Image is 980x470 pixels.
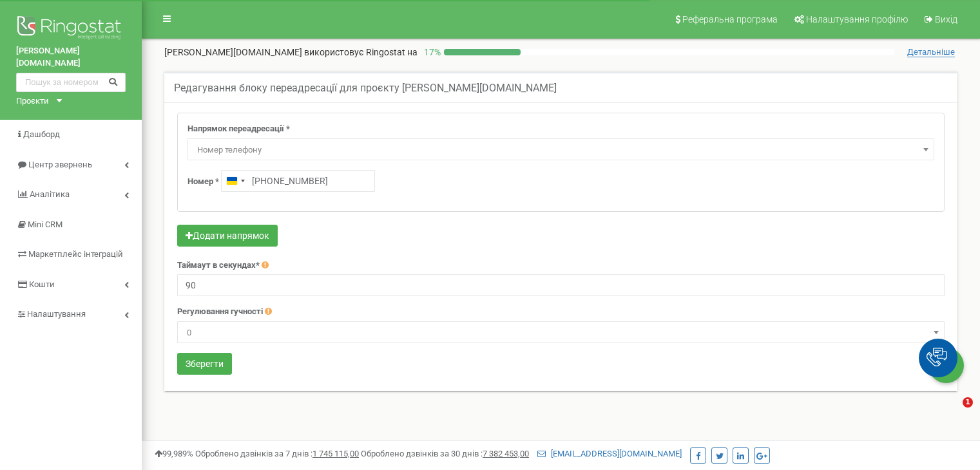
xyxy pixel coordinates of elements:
[29,279,55,289] span: Кошти
[177,321,945,343] span: 0
[935,14,957,24] span: Вихід
[177,259,260,272] label: Таймаут в секундах*
[312,449,359,458] u: 1 745 115,00
[936,397,967,428] iframe: Intercom live chat
[16,95,49,108] div: Проєкти
[192,141,930,159] span: Номер телефону
[28,249,123,259] span: Маркетплейс інтеграцій
[187,138,934,160] span: Номер телефону
[221,170,375,192] input: 050 123 4567
[187,176,219,188] label: Номер *
[16,73,126,92] input: Пошук за номером
[187,123,290,135] label: Напрямок переадресації *
[23,129,60,139] span: Дашборд
[963,397,973,408] span: 1
[27,309,86,319] span: Налаштування
[177,353,232,375] button: Зберегти
[195,449,359,458] span: Оброблено дзвінків за 7 днів :
[418,46,444,59] p: 17 %
[164,46,418,59] p: [PERSON_NAME][DOMAIN_NAME]
[177,306,263,318] label: Регулювання гучності
[537,449,682,458] a: [EMAIL_ADDRESS][DOMAIN_NAME]
[483,449,529,458] u: 7 382 453,00
[222,171,249,191] button: Selected country
[28,160,92,169] span: Центр звернень
[16,45,126,69] a: [PERSON_NAME][DOMAIN_NAME]
[16,13,126,45] img: Ringostat logo
[806,14,908,24] span: Налаштування профілю
[174,82,557,94] h5: Редагування блоку переадресації для проєкту [PERSON_NAME][DOMAIN_NAME]
[155,449,193,458] span: 99,989%
[907,47,955,57] span: Детальніше
[177,225,278,247] button: Додати напрямок
[28,220,62,229] span: Mini CRM
[304,47,418,57] span: використовує Ringostat на
[682,14,778,24] span: Реферальна програма
[30,189,70,199] span: Аналiтика
[361,449,529,458] span: Оброблено дзвінків за 30 днів :
[182,324,940,342] span: 0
